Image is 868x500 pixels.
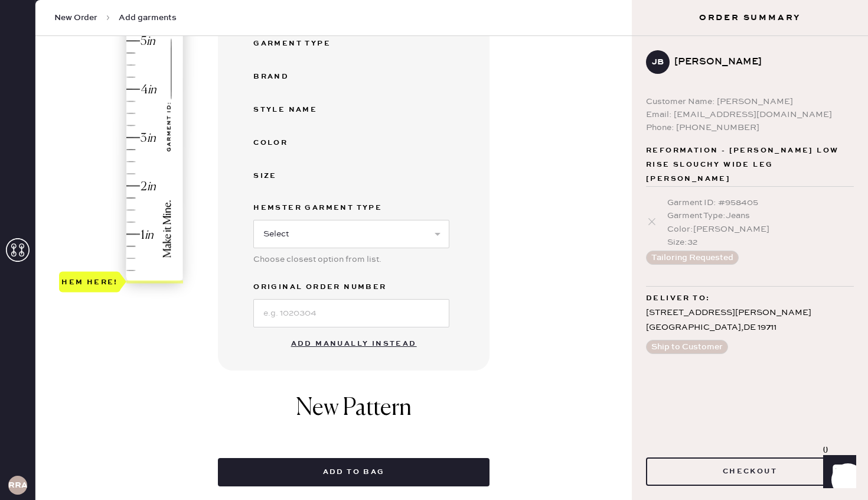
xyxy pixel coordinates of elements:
div: Hem here! [61,275,118,289]
iframe: Front Chat [812,447,863,498]
h3: Order Summary [632,12,868,24]
span: New Order [54,12,97,24]
div: Garment Type : Jeans [667,209,854,222]
div: Size [253,169,348,183]
div: Brand [253,70,348,84]
div: Style name [253,103,348,117]
div: Email: [EMAIL_ADDRESS][DOMAIN_NAME] [646,108,854,121]
div: Color : [PERSON_NAME] [667,223,854,236]
button: Add to bag [218,458,490,486]
h3: JB [652,58,664,66]
span: Deliver to: [646,291,710,306]
div: Size : 32 [667,236,854,249]
div: [STREET_ADDRESS][PERSON_NAME] [GEOGRAPHIC_DATA] , DE 19711 [646,306,854,335]
div: [PERSON_NAME] [674,55,844,69]
div: Garment ID : # 958405 [667,196,854,209]
input: e.g. 1020304 [253,299,449,327]
label: Hemster Garment Type [253,201,449,215]
h3: RRA [8,481,27,489]
span: Add garments [119,12,177,24]
button: Checkout [646,457,854,486]
div: Customer Name: [PERSON_NAME] [646,95,854,108]
button: Add manually instead [284,332,424,356]
div: Choose closest option from list. [253,253,449,266]
span: Reformation - [PERSON_NAME] Low Rise Slouchy Wide Leg [PERSON_NAME] [646,144,854,186]
div: Garment Type [253,37,348,51]
button: Ship to Customer [646,340,728,354]
button: Tailoring Requested [646,251,739,265]
div: Color [253,136,348,150]
label: Original Order Number [253,280,449,294]
div: Phone: [PHONE_NUMBER] [646,121,854,134]
h1: New Pattern [296,394,412,434]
